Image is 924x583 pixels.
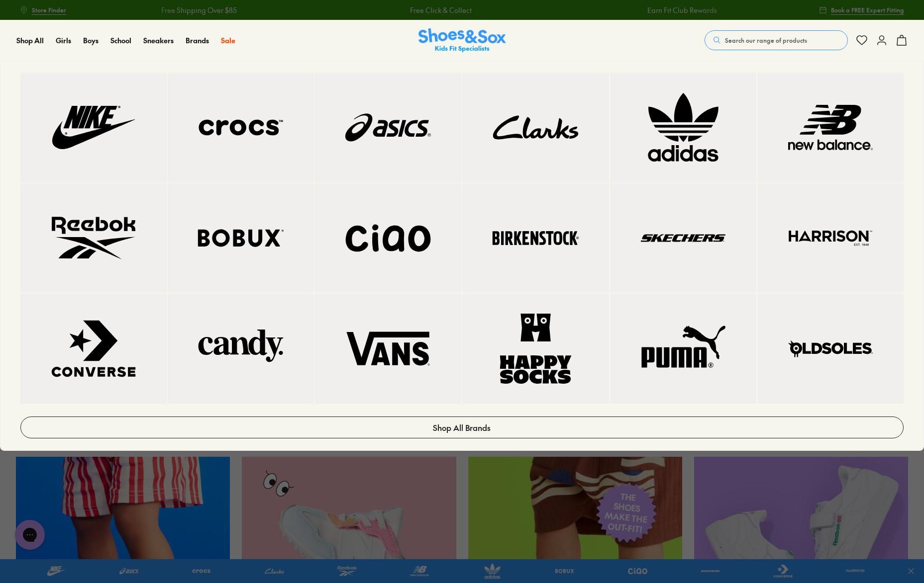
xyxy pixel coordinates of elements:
span: Shop All [16,35,44,45]
span: School [110,35,131,45]
a: Sneakers [143,35,174,46]
span: Book a FREE Expert Fitting [831,5,904,14]
iframe: Gorgias live chat messenger [10,516,50,553]
a: Shop All [16,35,44,46]
a: Earn Fit Club Rewards [646,5,716,15]
span: Boys [83,35,99,45]
a: Boys [83,35,99,46]
a: Free Shipping Over $85 [160,5,236,15]
a: School [110,35,131,46]
span: Shop All Brands [433,421,491,433]
a: Shoes & Sox [418,28,506,53]
a: Brands [186,35,209,46]
a: Store Finder [20,1,66,19]
span: Sneakers [143,35,174,45]
span: Search our range of products [725,36,807,45]
span: Store Finder [32,5,66,14]
span: Brands [186,35,209,45]
button: Search our range of products [705,30,848,50]
a: Shop All Brands [20,416,904,438]
span: Girls [56,35,71,45]
a: Free Click & Collect [409,5,471,15]
a: Girls [56,35,71,46]
a: Sale [221,35,235,46]
a: Book a FREE Expert Fitting [819,1,904,19]
span: THE SHOES MAKE THE OUT-FIT! [603,490,650,535]
img: SNS_Logo_Responsive.svg [418,28,506,53]
span: Sale [221,35,235,45]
